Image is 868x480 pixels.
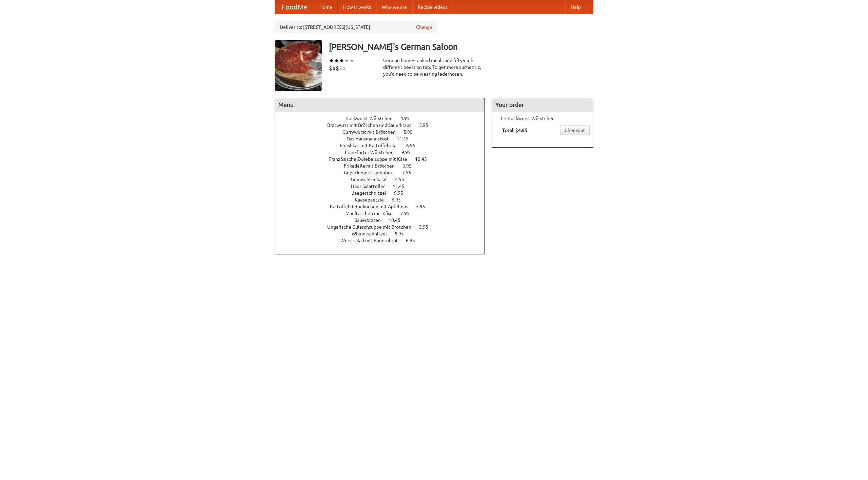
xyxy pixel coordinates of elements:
a: How it works [338,0,376,14]
span: Gemischter Salat [351,177,394,182]
h4: Your order [492,98,593,112]
a: FoodMe [275,0,314,14]
li: ★ [329,57,334,64]
li: $ [332,64,336,72]
li: ★ [334,57,339,64]
a: Home [314,0,338,14]
li: $ [336,64,339,72]
span: 9.95 [401,150,417,155]
img: angular.jpg [275,40,322,91]
span: 5.95 [403,129,419,135]
span: Ungarische Gulaschsuppe mit Brötchen [327,224,418,230]
span: 6.95 [406,238,422,243]
b: Total: $4.95 [502,128,527,133]
a: Wurstsalad mit Bauernbrot 6.95 [340,238,428,243]
h4: Menu [275,98,485,112]
div: Deliver to: [STREET_ADDRESS][US_STATE] [275,21,437,33]
span: Sauerbraten [355,217,388,223]
a: Französische Zwiebelsuppe mit Käse 10.45 [329,156,439,162]
li: ★ [344,57,349,64]
a: Sauerbraten 10.45 [355,217,413,223]
li: ★ [339,57,344,64]
span: 10.45 [415,156,434,162]
span: 5.95 [419,122,435,128]
span: Fleishkas mit Kartoffelsalat [340,143,405,148]
a: Kartoffel Reibekuchen mit Apfelmus 5.95 [330,204,438,209]
span: Französische Zwiebelsuppe mit Käse [329,156,414,162]
span: Gebackener Camenbert [344,170,401,175]
a: Bockwurst Würstchen 4.95 [346,116,422,121]
li: $ [329,64,332,72]
span: 11.45 [397,136,415,141]
li: $ [339,64,342,72]
a: Haus Salatteller 11.45 [351,184,417,189]
span: Kaesepaetzle [355,197,391,203]
span: Currywurst mit Brötchen [342,129,402,135]
span: Das Hausmannskost [347,136,396,141]
span: Kartoffel Reibekuchen mit Apfelmus [330,204,415,209]
a: Jaegerschnitzel 9.95 [352,190,416,196]
span: 6.95 [392,197,408,203]
span: 4.95 [400,116,416,121]
span: 3.95 [419,224,435,230]
a: Help [565,0,586,14]
span: 6.95 [406,143,422,148]
span: Jaegerschnitzel [352,190,393,196]
span: 4.55 [395,177,411,182]
li: $ [342,64,346,72]
span: 11.45 [393,184,411,189]
span: Frankfurter Würstchen [345,150,400,155]
span: Wienerschnitzel [352,231,394,236]
a: Frankfurter Würstchen 9.95 [345,150,423,155]
a: Gebackener Camenbert 7.55 [344,170,424,175]
span: 7.95 [400,211,416,216]
a: Ungarische Gulaschsuppe mit Brötchen 3.95 [327,224,441,230]
span: 6.95 [402,163,418,169]
a: Kaesepaetzle 6.95 [355,197,413,203]
span: 10.45 [389,217,407,223]
a: Wienerschnitzel 8.95 [352,231,416,236]
span: Maultaschen mit Käse [346,211,399,216]
span: 7.55 [402,170,418,175]
a: Who we are [376,0,412,14]
a: Das Hausmannskost 11.45 [347,136,421,141]
a: Recipe videos [412,0,453,14]
li: 1 × Bockwurst Würstchen [495,115,590,122]
a: Checkout [560,125,590,135]
h3: [PERSON_NAME]'s German Saloon [329,40,593,54]
div: German home-cooked meals and fifty-eight different beers on tap. To get more authentic, you'd nee... [383,57,485,77]
a: Bratwurst mit Brötchen und Sauerkraut 5.95 [327,122,441,128]
a: Currywurst mit Brötchen 5.95 [342,129,425,135]
a: Gemischter Salat 4.55 [351,177,417,182]
a: Change [416,24,432,31]
a: Maultaschen mit Käse 7.95 [346,211,422,216]
a: Frikadelle mit Brötchen 6.95 [344,163,424,169]
span: 5.95 [416,204,432,209]
span: Bockwurst Würstchen [346,116,399,121]
span: Frikadelle mit Brötchen [344,163,401,169]
span: 8.95 [395,231,411,236]
a: Fleishkas mit Kartoffelsalat 6.95 [340,143,428,148]
span: Wurstsalad mit Bauernbrot [340,238,405,243]
li: ★ [349,57,354,64]
span: 9.95 [394,190,410,196]
span: Haus Salatteller [351,184,392,189]
span: Bratwurst mit Brötchen und Sauerkraut [327,122,418,128]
